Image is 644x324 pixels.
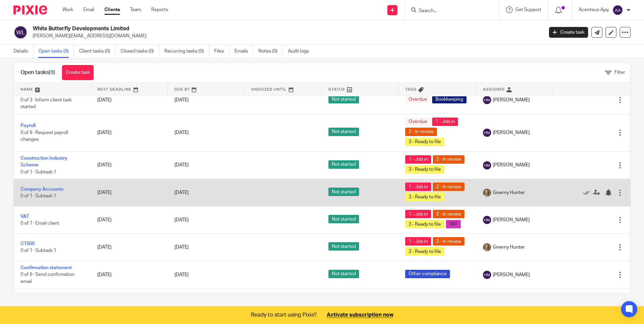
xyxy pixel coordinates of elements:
[328,270,359,278] span: Not started
[91,261,167,289] td: [DATE]
[493,97,530,103] span: [PERSON_NAME]
[328,95,359,103] span: Not started
[49,70,55,75] span: (8)
[405,138,444,146] span: 3 - Ready to file
[493,271,530,278] span: [PERSON_NAME]
[21,265,72,270] a: Confirmation statement
[91,234,167,261] td: [DATE]
[405,118,430,126] span: Overdue
[446,220,461,228] span: VAT
[405,220,444,228] span: 3 - Ready to file
[405,155,431,164] span: 1 - Job in
[579,6,609,13] p: Acenteus Ajay
[614,70,625,75] span: Filter
[328,88,345,91] span: Status
[405,95,430,103] span: Overdue
[405,183,431,191] span: 1 - Job in
[405,247,444,256] span: 3 - Ready to file
[21,170,56,174] span: 0 of 1 · Subtask 1
[483,271,491,279] img: svg%3E
[433,237,464,246] span: 2 - In review
[38,45,74,58] a: Open tasks (8)
[21,98,72,109] span: 0 of 3 · Inform client task started
[79,45,116,58] a: Client tasks (0)
[91,151,167,179] td: [DATE]
[328,128,359,136] span: Not started
[515,7,541,12] span: Get Support
[328,188,359,196] span: Not started
[21,69,55,76] h1: Open tasks
[174,98,189,102] span: [DATE]
[13,45,33,58] a: Details
[33,33,539,39] p: [PERSON_NAME][EMAIL_ADDRESS][DOMAIN_NAME]
[21,123,35,128] a: Payroll
[493,217,530,223] span: [PERSON_NAME]
[433,210,464,218] span: 2 - In review
[121,45,159,58] a: Closed tasks (0)
[174,190,189,195] span: [DATE]
[151,6,168,13] a: Reports
[483,243,491,251] img: GH%20LinkedIn%20Photo.jpg
[288,45,314,58] a: Audit logs
[405,270,450,278] span: Other compliance
[21,187,63,192] a: Company Accounts
[405,128,437,136] span: 2 - In review
[418,8,479,14] input: Search
[21,156,67,167] a: Construction Industry Scheme
[493,129,530,136] span: [PERSON_NAME]
[328,242,359,251] span: Not started
[130,6,141,13] a: Team
[21,241,35,246] a: CT600
[483,189,491,197] img: GH%20LinkedIn%20Photo.jpg
[483,216,491,224] img: svg%3E
[483,161,491,169] img: svg%3E
[214,45,229,58] a: Files
[174,218,189,222] span: [DATE]
[328,215,359,223] span: Not started
[405,165,444,174] span: 3 - Ready to file
[104,6,120,13] a: Clients
[62,6,73,13] a: Work
[493,162,530,168] span: [PERSON_NAME]
[91,179,167,206] td: [DATE]
[174,272,189,277] span: [DATE]
[234,45,253,58] a: Emails
[433,183,464,191] span: 2 - In review
[13,25,28,39] img: svg%3E
[21,130,68,142] span: 0 of 9 · Request payroll changes
[164,45,209,58] a: Recurring tasks (0)
[583,189,593,196] a: Mark as done
[612,5,623,15] img: svg%3E
[549,27,588,38] a: Create task
[493,189,525,196] span: Giverny Hunter
[432,118,458,126] span: 1 - Job in
[91,289,167,313] td: [DATE]
[432,95,466,103] span: Bookkeeping
[21,272,74,284] span: 0 of 6 · Send confirmation email
[21,194,56,198] span: 0 of 1 · Subtask 1
[483,96,491,104] img: svg%3E
[174,245,189,250] span: [DATE]
[83,6,94,13] a: Email
[62,65,94,80] a: Create task
[258,45,283,58] a: Notes (0)
[328,160,359,169] span: Not started
[433,155,464,164] span: 2 - In review
[91,86,167,114] td: [DATE]
[405,237,431,246] span: 1 - Job in
[33,25,438,32] h2: White Butterfly Developments Limited
[405,193,444,201] span: 3 - Ready to file
[405,210,431,218] span: 1 - Job in
[91,114,167,151] td: [DATE]
[21,248,56,253] span: 0 of 1 · Subtask 1
[405,88,417,91] span: Tags
[174,163,189,168] span: [DATE]
[251,88,287,91] span: Snoozed Until
[21,221,59,226] span: 0 of 7 · Email client
[21,214,29,219] a: VAT
[91,206,167,234] td: [DATE]
[493,244,525,251] span: Giverny Hunter
[13,5,47,14] img: Pixie
[483,129,491,137] img: svg%3E
[174,130,189,135] span: [DATE]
